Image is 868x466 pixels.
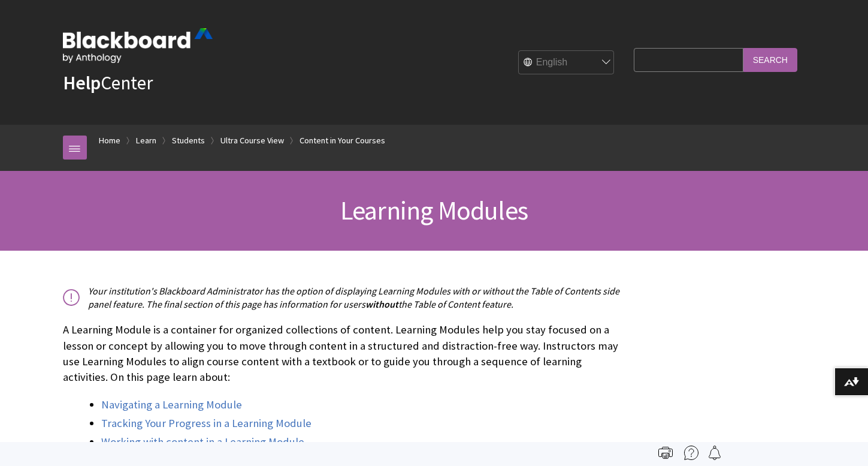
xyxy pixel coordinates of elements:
a: Learn [136,133,156,148]
a: HelpCenter [63,71,153,95]
a: Navigating a Learning Module [101,398,242,412]
a: Working with content in a Learning Module [101,435,304,449]
input: Search [743,48,797,71]
p: A Learning Module is a container for organized collections of content. Learning Modules help you ... [63,322,628,385]
a: Content in Your Courses [300,133,385,148]
img: Follow this page [707,446,722,460]
p: Your institution's Blackboard Administrator has the option of displaying Learning Modules with or... [63,284,628,311]
a: Ultra Course View [220,133,284,148]
a: Home [99,133,120,148]
img: Print [658,446,673,460]
img: More help [684,446,698,460]
span: without [365,298,398,310]
a: Students [172,133,205,148]
a: Tracking Your Progress in a Learning Module [101,416,311,431]
img: Blackboard by Anthology [63,28,213,63]
select: Site Language Selector [519,51,615,75]
span: Learning Modules [340,194,528,227]
strong: Help [63,71,101,95]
